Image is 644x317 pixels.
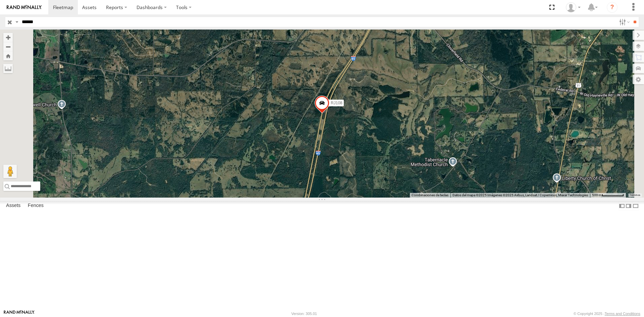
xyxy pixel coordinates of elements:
[291,312,317,316] div: Version: 305.01
[630,194,640,197] a: Términos
[3,33,13,42] button: Zoom in
[605,312,640,316] a: Terms and Conditions
[3,51,13,60] button: Zoom Home
[619,201,625,211] label: Dock Summary Table to the Left
[607,2,618,13] i: ?
[331,101,342,105] span: RJ108
[563,2,583,12] div: Josue Jimenez
[7,5,42,10] img: rand-logo.svg
[412,193,448,198] button: Combinaciones de teclas
[24,201,47,211] label: Fences
[625,201,632,211] label: Dock Summary Table to the Right
[590,193,626,198] button: Escala del mapa: 500 m por 62 píxeles
[574,312,640,316] div: © Copyright 2025 -
[592,193,602,197] span: 500 m
[14,17,19,27] label: Search Query
[3,201,24,211] label: Assets
[3,42,13,51] button: Zoom out
[4,310,35,317] a: Visit our Website
[632,201,639,211] label: Hide Summary Table
[3,165,17,178] button: Arrastra al hombrecito al mapa para abrir Street View
[3,64,13,73] label: Measure
[633,75,644,84] label: Map Settings
[616,17,631,27] label: Search Filter Options
[452,193,588,197] span: Datos del mapa ©2025 Imágenes ©2025 Airbus, Landsat / Copernicus, Maxar Technologies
